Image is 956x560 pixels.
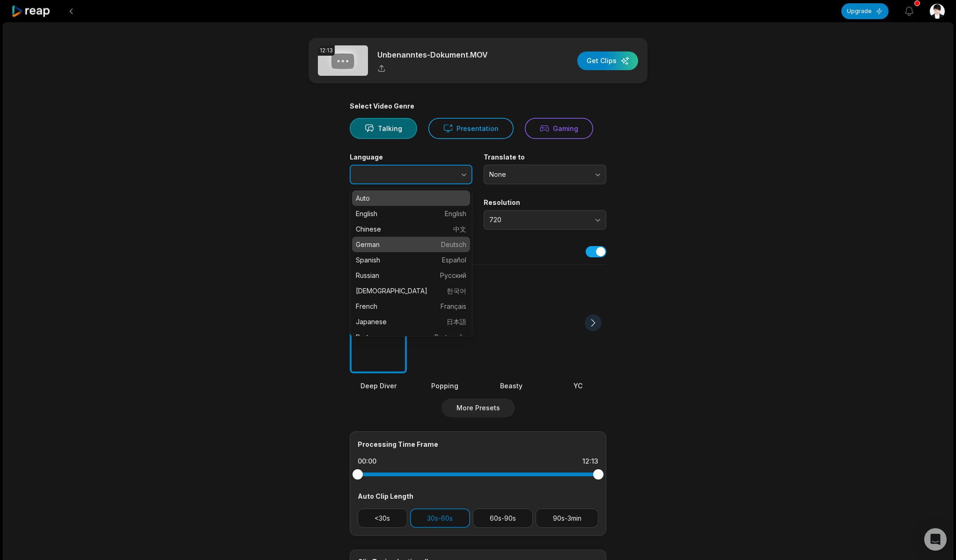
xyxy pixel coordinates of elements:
[441,399,515,417] button: More Presets
[489,216,588,224] span: 720
[577,51,638,70] button: Get Clips
[350,153,472,161] label: Language
[356,301,466,311] p: French
[483,381,540,391] div: Beasty
[484,198,606,207] label: Resolution
[489,170,588,179] span: None
[356,240,466,249] p: German
[924,528,947,551] div: Open Intercom Messenger
[358,457,376,466] div: 00:00
[356,270,466,280] p: Russian
[434,332,466,342] span: Português
[350,381,407,391] div: Deep Diver
[377,49,488,60] p: Unbenanntes-Dokument.MOV
[350,118,417,139] button: Talking
[582,457,598,466] div: 12:13
[318,45,335,56] div: 12:13
[358,509,407,528] button: <30s
[473,509,533,528] button: 60s-90s
[447,317,466,327] span: 日本語
[356,209,466,218] p: English
[484,153,606,161] label: Translate to
[416,381,473,391] div: Popping
[536,509,598,528] button: 90s-3min
[441,240,466,249] span: Deutsch
[549,381,606,391] div: YC
[356,193,466,203] p: Auto
[440,270,466,280] span: Русский
[447,286,466,296] span: 한국어
[428,118,514,139] button: Presentation
[356,224,466,234] p: Chinese
[358,491,598,501] div: Auto Clip Length
[484,165,606,184] button: None
[410,509,470,528] button: 30s-60s
[350,102,606,110] div: Select Video Genre
[356,317,466,327] p: Japanese
[356,255,466,265] p: Spanish
[445,209,466,218] span: English
[484,210,606,230] button: 720
[442,255,466,265] span: Español
[441,301,466,311] span: Français
[358,439,598,449] div: Processing Time Frame
[453,224,466,234] span: 中文
[356,332,466,342] p: Portuguese
[356,286,466,296] p: [DEMOGRAPHIC_DATA]
[841,3,889,19] button: Upgrade
[525,118,593,139] button: Gaming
